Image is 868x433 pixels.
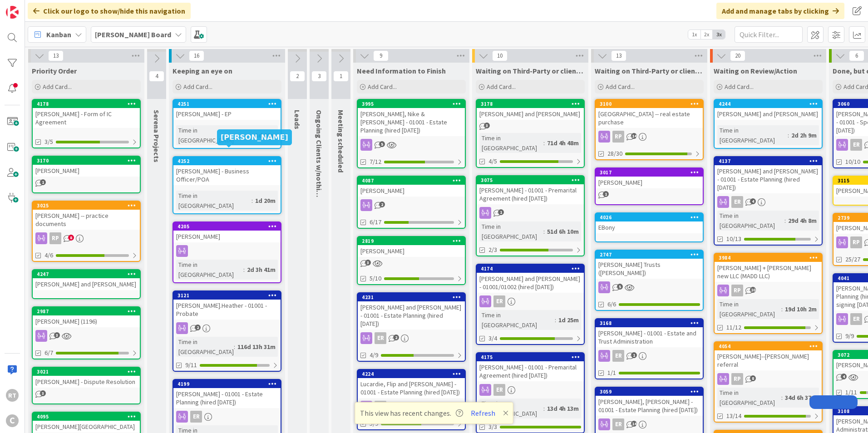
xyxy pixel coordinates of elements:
div: 71d 4h 48m [545,138,581,148]
div: [PERSON_NAME] (1196) [33,315,140,327]
div: ER [358,332,465,344]
div: Lucardie, Flip and [PERSON_NAME] - 01001 - Estate Planning (hired [DATE]) [358,378,465,398]
div: [PERSON_NAME] - 01001 - Premarital Agreement (hired [DATE]) [477,361,584,381]
span: : [543,138,545,148]
div: 4224 [358,370,465,378]
div: Time in [GEOGRAPHIC_DATA] [717,211,784,231]
span: 4/9 [370,350,378,360]
div: RP [715,285,822,296]
div: ER [596,418,703,430]
div: ER [850,313,862,325]
span: 2 [393,335,399,340]
div: 4095 [33,413,140,421]
div: [PERSON_NAME]--[PERSON_NAME] referral [715,350,822,370]
div: 3017[PERSON_NAME] [596,168,703,188]
div: 4252 [173,157,281,165]
span: Leads [293,110,302,129]
span: 10 [492,50,508,61]
div: ER [850,139,862,151]
div: [PERSON_NAME], [PERSON_NAME] - 01001 - Estate Planning (hired [DATE]) [596,396,703,416]
div: 1d 20m [253,196,278,206]
div: ER [612,350,624,362]
div: 2747[PERSON_NAME] Trusts ([PERSON_NAME]) [596,251,703,279]
div: [PERSON_NAME] and [PERSON_NAME] - 01001 - Estate Planning (hired [DATE]) [358,301,465,330]
span: 1/1 [607,368,616,378]
div: Time in [GEOGRAPHIC_DATA] [479,399,543,418]
div: [PERSON_NAME][GEOGRAPHIC_DATA] [33,421,140,433]
div: 116d 13h 31m [235,342,278,352]
span: 10/13 [726,234,741,244]
span: : [234,342,235,352]
div: 3121 [178,292,281,299]
div: 4087 [362,177,465,184]
div: 3178 [477,100,584,108]
div: [PERSON_NAME] [173,231,281,242]
div: 4205 [173,222,281,231]
span: 1 [603,191,609,197]
div: 2987 [33,307,140,315]
div: RP [49,232,61,244]
span: 2 [290,71,305,82]
span: 6 [849,50,864,61]
div: 4205 [178,223,281,230]
div: Time in [GEOGRAPHIC_DATA] [176,125,252,145]
div: 4205[PERSON_NAME] [173,222,281,242]
div: Time in [GEOGRAPHIC_DATA] [717,125,788,145]
span: Need Information to Finish [357,66,446,75]
span: 1 [498,209,504,215]
div: [PERSON_NAME], Nike & [PERSON_NAME] - 01001 - Estate Planning (hired [DATE]) [358,108,465,136]
div: 3178 [481,101,584,107]
button: Refresh [468,407,498,419]
div: [PERSON_NAME] [596,177,703,188]
span: 3x [713,30,725,39]
div: Time in [GEOGRAPHIC_DATA] [479,310,555,330]
input: Quick Filter... [735,26,803,43]
div: 4244 [719,101,822,107]
div: 4247 [33,270,140,278]
span: : [784,216,786,226]
div: 2747 [600,251,703,258]
span: 3/4 [488,334,497,343]
span: 7/12 [370,157,381,167]
span: 4 [750,198,756,204]
div: 3017 [596,168,703,177]
div: 3100 [600,101,703,107]
span: Meeting scheduled [336,110,345,172]
span: 9/11 [185,360,197,370]
span: Serena Projects [152,110,161,162]
span: : [252,196,253,206]
div: 2987 [37,308,140,315]
div: ER [715,196,822,208]
div: 4178[PERSON_NAME] - Form of IC Agreement [33,100,140,128]
div: 3075 [477,176,584,184]
div: 4251 [178,101,281,107]
div: 3100[GEOGRAPHIC_DATA] -- real estate purchase [596,100,703,128]
span: Kanban [46,29,71,40]
div: 4231 [358,293,465,301]
div: 4054 [715,342,822,350]
span: 1 [333,71,349,82]
span: 13 [48,50,64,61]
div: 4252 [178,158,281,164]
div: 4199[PERSON_NAME] - 01001 - Estate Planning (hired [DATE]) [173,380,281,408]
div: 3025[PERSON_NAME] -- practice documents [33,202,140,230]
span: 9/9 [845,331,854,341]
div: ER [173,411,281,423]
span: 9 [373,50,389,61]
div: 4175 [477,353,584,361]
div: RT [6,389,19,402]
span: Add Card... [368,83,397,91]
span: 3 [54,332,60,338]
div: 3059 [596,388,703,396]
div: 4026EBony [596,213,703,233]
div: 3984[PERSON_NAME] + [PERSON_NAME] new LLC (MADD LLC) [715,254,822,282]
div: Click our logo to show/hide this navigation [28,3,191,19]
span: Priority Order [32,66,77,75]
div: 4251 [173,100,281,108]
span: Add Card... [487,83,516,91]
div: 4178 [37,101,140,107]
div: 4247[PERSON_NAME] and [PERSON_NAME] [33,270,140,290]
div: 4244 [715,100,822,108]
span: 8 [68,235,74,241]
div: [PERSON_NAME] and [PERSON_NAME] - 01001 - Estate Planning (hired [DATE]) [715,165,822,193]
